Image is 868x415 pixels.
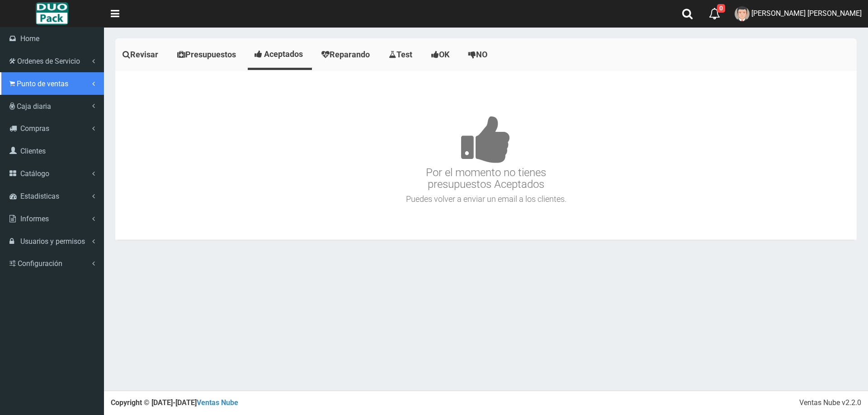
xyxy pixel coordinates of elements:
a: Ventas Nube [197,398,238,407]
span: Punto de ventas [17,79,68,88]
a: NO [461,41,497,69]
a: Revisar [115,41,168,69]
span: Informes [20,214,49,223]
span: Caja diaria [17,102,51,111]
span: Presupuestos [185,50,236,59]
a: Presupuestos [170,41,245,69]
a: Test [382,41,422,69]
span: Catálogo [20,169,49,178]
span: [PERSON_NAME] [PERSON_NAME] [751,9,862,18]
span: Estadisticas [20,192,59,201]
span: NO [476,50,487,59]
h3: Por el momento no tienes presupuestos Aceptados [118,89,854,191]
span: Home [20,34,39,43]
a: Aceptados [248,41,312,68]
h4: Puedes volver a enviar un email a los clientes. [118,195,854,204]
strong: Copyright © [DATE]-[DATE] [111,398,238,407]
span: Configuración [18,259,62,268]
span: Clientes [20,147,46,155]
a: OK [424,41,459,69]
span: OK [439,50,449,59]
img: User Image [735,6,750,21]
span: Reparando [330,50,370,59]
span: Ordenes de Servicio [17,57,80,65]
a: Reparando [314,41,379,69]
span: 0 [717,4,725,13]
img: Logo grande [36,2,68,25]
span: Test [396,50,412,59]
span: Compras [20,124,49,133]
span: Revisar [130,50,158,59]
div: Ventas Nube v2.2.0 [799,398,861,408]
span: Aceptados [264,49,303,59]
span: Usuarios y permisos [20,237,85,246]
